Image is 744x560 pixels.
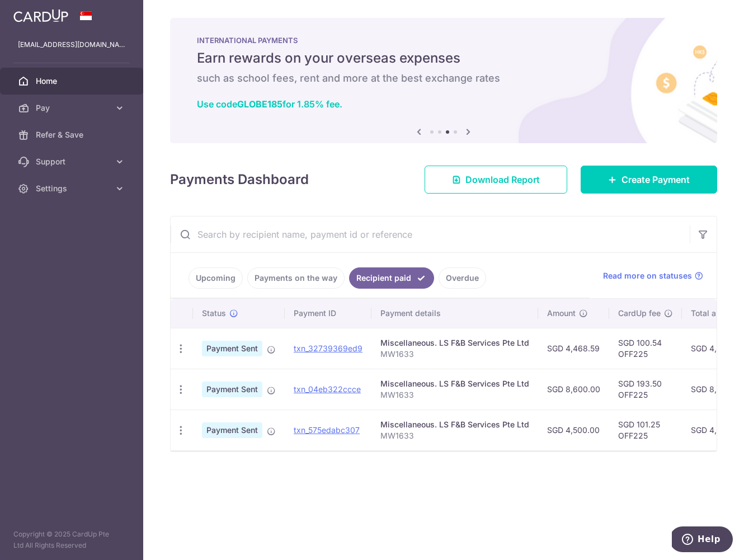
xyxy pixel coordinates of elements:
[380,337,529,349] div: Miscellaneous. LS F&B Services Pte Ltd
[609,369,682,410] td: SGD 193.50 OFF225
[609,328,682,369] td: SGD 100.54 OFF225
[380,389,529,401] p: MW1633
[603,270,703,281] a: Read more on statuses
[171,217,690,252] input: Search by recipient name, payment id or reference
[294,384,361,394] a: txn_04eb322ccce
[371,299,538,328] th: Payment details
[603,270,692,281] span: Read more on statuses
[202,308,226,319] span: Status
[538,328,609,369] td: SGD 4,468.59
[202,422,262,438] span: Payment Sent
[465,173,540,186] span: Download Report
[609,410,682,450] td: SGD 101.25 OFF225
[618,308,661,319] span: CardUp fee
[202,341,262,356] span: Payment Sent
[621,173,690,186] span: Create Payment
[294,425,360,435] a: txn_575edabc307
[380,378,529,389] div: Miscellaneous. LS F&B Services Pte Ltd
[197,72,690,85] h6: such as school fees, rent and more at the best exchange rates
[672,526,733,554] iframe: Opens a widget where you can find more information
[538,410,609,450] td: SGD 4,500.00
[380,430,529,441] p: MW1633
[439,267,486,289] a: Overdue
[170,170,309,190] h4: Payments Dashboard
[380,419,529,430] div: Miscellaneous. LS F&B Services Pte Ltd
[380,349,529,360] p: MW1633
[189,267,243,289] a: Upcoming
[36,102,110,114] span: Pay
[36,129,110,140] span: Refer & Save
[36,156,110,167] span: Support
[197,49,690,67] h5: Earn rewards on your overseas expenses
[247,267,345,289] a: Payments on the way
[538,369,609,410] td: SGD 8,600.00
[202,382,262,397] span: Payment Sent
[18,39,125,50] p: [EMAIL_ADDRESS][DOMAIN_NAME]
[13,9,68,22] img: CardUp
[36,76,110,87] span: Home
[237,98,282,110] b: GLOBE185
[691,308,728,319] span: Total amt.
[349,267,434,289] a: Recipient paid
[425,166,567,194] a: Download Report
[581,166,717,194] a: Create Payment
[197,98,342,110] a: Use codeGLOBE185for 1.85% fee.
[170,18,717,143] img: International Payment Banner
[285,299,371,328] th: Payment ID
[36,183,110,194] span: Settings
[294,343,362,353] a: txn_32739369ed9
[547,308,576,319] span: Amount
[197,36,690,45] p: INTERNATIONAL PAYMENTS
